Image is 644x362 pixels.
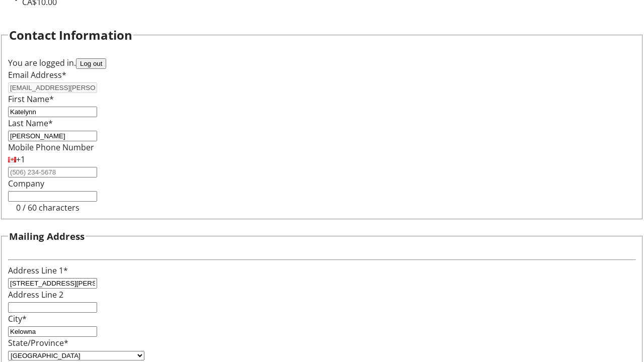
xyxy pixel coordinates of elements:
label: Company [8,178,44,189]
label: Email Address* [8,69,66,80]
tr-character-limit: 0 / 60 characters [16,202,79,213]
input: Address [8,278,97,289]
label: Address Line 1* [8,265,68,276]
label: City* [8,313,27,324]
div: You are logged in. [8,57,636,69]
label: State/Province* [8,337,68,348]
label: Last Name* [8,118,53,129]
input: (506) 234-5678 [8,167,97,177]
input: City [8,326,97,337]
button: Log out [76,58,106,69]
label: Mobile Phone Number [8,142,94,153]
label: Address Line 2 [8,289,63,300]
h2: Contact Information [9,26,132,44]
h3: Mailing Address [9,229,85,243]
label: First Name* [8,94,54,105]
